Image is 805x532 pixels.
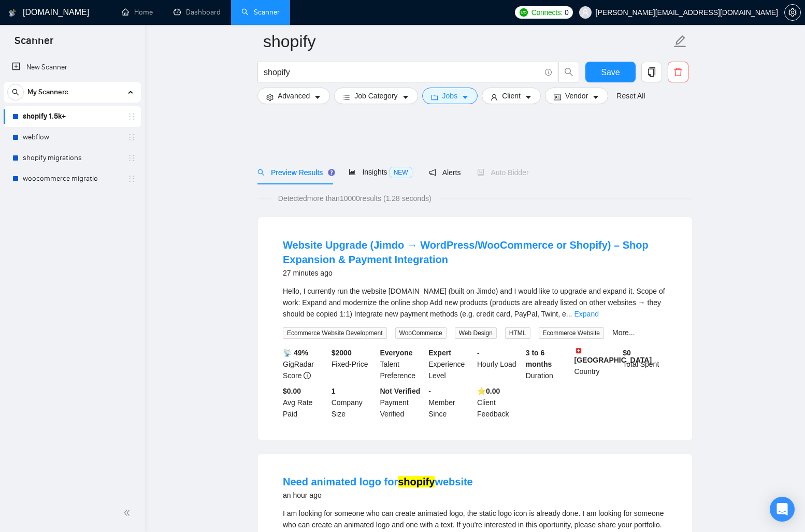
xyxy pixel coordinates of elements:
[531,7,563,18] span: Connects:
[378,385,427,420] div: Payment Verified
[281,347,329,381] div: GigRadar Score
[477,169,484,176] span: robot
[4,82,141,189] li: My Scanners
[642,67,662,77] span: copy
[378,347,427,381] div: Talent Preference
[174,8,221,17] a: dashboardDashboard
[12,57,133,78] a: New Scanner
[616,90,645,102] a: Reset All
[23,148,121,168] a: shopify migrations
[572,347,621,381] div: Country
[334,88,418,104] button: barsJob Categorycaret-down
[263,28,671,54] input: Scanner name...
[241,8,280,17] a: searchScanner
[545,69,552,76] span: info-circle
[428,387,431,395] b: -
[23,127,121,148] a: webflow
[283,476,473,487] a: Need animated logo forshopifywebsite
[283,489,473,501] div: an hour ago
[257,169,265,176] span: search
[574,347,652,364] b: [GEOGRAPHIC_DATA]
[281,385,329,420] div: Avg Rate Paid
[127,175,136,183] span: holder
[502,90,521,102] span: Client
[520,8,528,17] img: upwork-logo.png
[475,385,524,420] div: Client Feedback
[565,7,569,18] span: 0
[566,310,572,318] span: ...
[329,385,378,420] div: Company Size
[429,168,461,177] span: Alerts
[505,327,530,339] span: HTML
[283,349,308,357] b: 📡 49%
[304,372,311,379] span: info-circle
[623,349,631,357] b: $ 0
[477,349,480,357] b: -
[491,93,498,101] span: user
[329,347,378,381] div: Fixed-Price
[349,168,356,176] span: area-chart
[426,385,475,420] div: Member Since
[673,35,687,48] span: edit
[784,4,801,21] button: setting
[390,167,412,178] span: NEW
[554,93,561,101] span: idcard
[582,9,589,16] span: user
[343,93,350,101] span: bars
[7,84,24,100] button: search
[271,193,439,204] span: Detected more than 10000 results (1.28 seconds)
[426,347,475,381] div: Experience Level
[257,88,330,104] button: settingAdvancedcaret-down
[127,133,136,141] span: holder
[314,93,321,101] span: caret-down
[283,285,667,320] div: Hello, I currently run the website [DOMAIN_NAME] (built on Jimdo) and I would like to upgrade and...
[23,106,121,127] a: shopify 1.5k+
[380,387,421,395] b: Not Verified
[455,327,497,339] span: Web Design
[462,93,469,101] span: caret-down
[429,169,436,176] span: notification
[585,62,636,82] button: Save
[574,310,599,318] a: Expand
[784,8,801,17] a: setting
[9,5,16,21] img: logo
[123,508,134,518] span: double-left
[127,154,136,162] span: holder
[431,93,438,101] span: folder
[6,33,62,55] span: Scanner
[641,62,662,82] button: copy
[621,347,669,381] div: Total Spent
[266,93,274,101] span: setting
[668,67,688,77] span: delete
[380,349,413,357] b: Everyone
[428,349,451,357] b: Expert
[283,387,301,395] b: $0.00
[477,387,500,395] b: ⭐️ 0.00
[612,328,635,337] a: More...
[526,349,552,368] b: 3 to 6 months
[525,93,532,101] span: caret-down
[4,57,141,78] li: New Scanner
[127,112,136,121] span: holder
[559,67,579,77] span: search
[8,89,23,96] span: search
[257,168,332,177] span: Preview Results
[283,239,649,265] a: Website Upgrade (Jimdo → WordPress/WooCommerce or Shopify) – Shop Expansion & Payment Integration
[122,8,153,17] a: homeHome
[482,88,541,104] button: userClientcaret-down
[278,90,310,102] span: Advanced
[402,93,409,101] span: caret-down
[565,90,588,102] span: Vendor
[524,347,572,381] div: Duration
[601,66,620,79] span: Save
[349,168,412,176] span: Insights
[785,8,800,17] span: setting
[770,497,795,522] div: Open Intercom Messenger
[23,168,121,189] a: woocommerce migratio
[539,327,604,339] span: Ecommerce Website
[398,476,435,487] mark: shopify
[332,349,352,357] b: $ 2000
[422,88,478,104] button: folderJobscaret-down
[592,93,599,101] span: caret-down
[283,267,667,279] div: 27 minutes ago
